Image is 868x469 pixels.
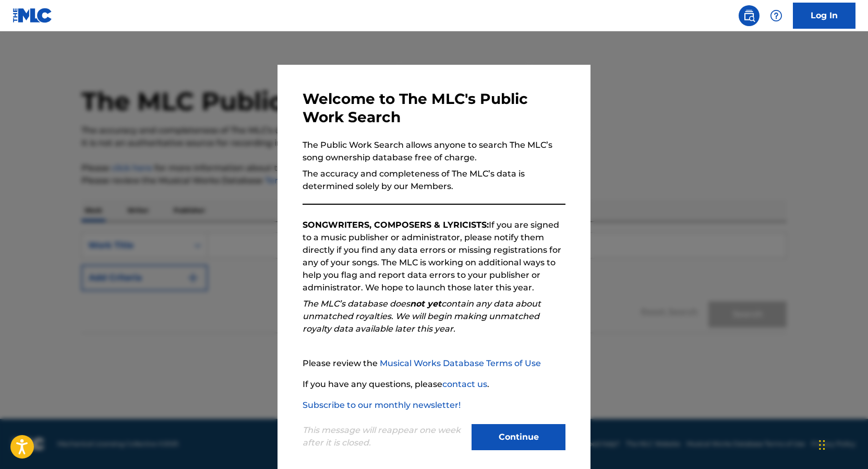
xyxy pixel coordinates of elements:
p: If you are signed to a music publisher or administrator, please notify them directly if you find ... [303,219,565,294]
h3: Welcome to The MLC's Public Work Search [303,90,565,126]
p: The accuracy and completeness of The MLC’s data is determined solely by our Members. [303,168,565,193]
p: Please review the [303,357,565,370]
a: Subscribe to our monthly newsletter! [303,400,461,410]
em: The MLC’s database does contain any data about unmatched royalties. We will begin making unmatche... [303,299,541,334]
p: If you have any questions, please . [303,378,565,391]
p: The Public Work Search allows anyone to search The MLC’s song ownership database free of charge. [303,139,565,164]
a: Public Search [739,5,759,26]
strong: SONGWRITERS, COMPOSERS & LYRICISTS: [303,220,489,230]
iframe: Chat Widget [816,419,868,469]
p: This message will reappear one week after it is closed. [303,424,465,449]
img: MLC Logo [13,8,53,23]
div: Drag [819,429,825,461]
strong: not yet [410,299,441,309]
img: search [743,9,755,22]
a: Musical Works Database Terms of Use [380,358,541,368]
a: Log In [793,3,855,29]
img: help [770,9,782,22]
a: contact us [442,379,487,389]
div: Help [766,5,787,26]
button: Continue [472,424,565,450]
